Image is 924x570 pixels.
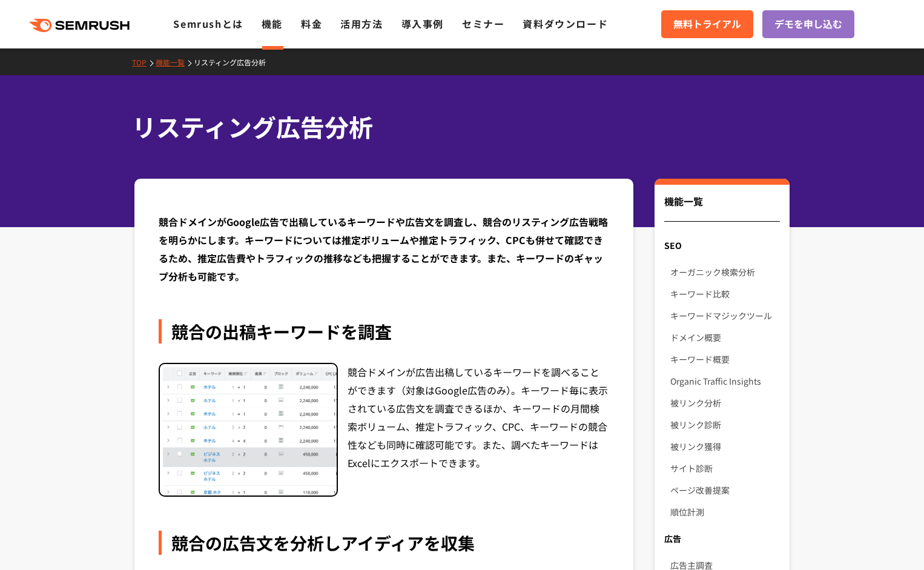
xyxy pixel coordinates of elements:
a: 被リンク分析 [670,392,780,414]
a: 被リンク獲得 [670,436,780,457]
a: キーワードマジックツール [670,305,780,326]
a: 無料トライアル [661,10,753,38]
a: 機能 [262,16,283,31]
a: オーガニック検索分析 [670,261,780,283]
img: リスティング広告分析 キーワード [160,364,337,496]
a: デモを申し込む [762,10,854,38]
div: 競合ドメインが広告出稿しているキーワードを調べることができます（対象はGoogle広告のみ）。キーワード毎に表示されている広告文を調査できるほか、キーワードの月間検索ボリューム、推定トラフィック... [348,363,609,497]
div: 競合ドメインがGoogle広告で出稿しているキーワードや広告文を調査し、競合のリスティング広告戦略を明らかにします。キーワードについては推定ボリュームや推定トラフィック、CPCも併せて確認できる... [159,213,609,285]
div: SEO [655,234,790,256]
a: 機能一覧 [156,57,194,67]
a: Organic Traffic Insights [670,370,780,392]
a: 導入事例 [401,16,444,31]
span: デモを申し込む [774,16,842,32]
a: ドメイン概要 [670,326,780,348]
h1: リスティング広告分析 [132,109,780,145]
a: 活用方法 [340,16,383,31]
a: 順位計測 [670,501,780,523]
a: キーワード概要 [670,348,780,370]
a: セミナー [462,16,504,31]
a: 料金 [301,16,322,31]
div: 広告 [655,528,790,549]
a: ページ改善提案 [670,479,780,501]
div: 競合の出稿キーワードを調査 [159,319,609,343]
a: サイト診断 [670,457,780,479]
a: キーワード比較 [670,283,780,305]
a: リスティング広告分析 [194,57,275,67]
a: 被リンク診断 [670,414,780,436]
div: 競合の広告文を分析しアイディアを収集 [159,531,609,555]
span: 無料トライアル [673,16,741,32]
div: 機能一覧 [664,194,780,222]
a: TOP [132,57,156,67]
a: 資料ダウンロード [523,16,608,31]
a: Semrushとは [173,16,243,31]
